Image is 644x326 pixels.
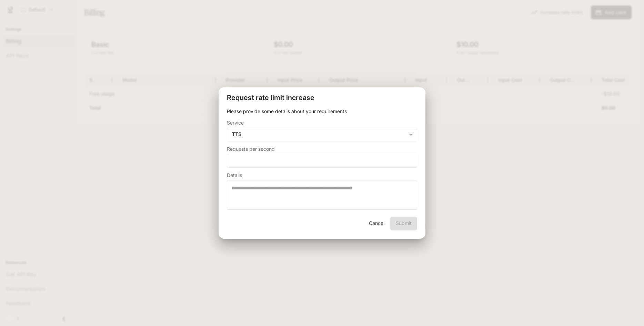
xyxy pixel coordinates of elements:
[227,120,244,125] p: Service
[365,217,388,230] button: Cancel
[227,108,417,115] p: Please provide some details about your requirements
[227,131,417,138] div: TTS
[227,147,275,151] p: Requests per second
[219,87,425,108] h2: Request rate limit increase
[227,173,242,178] p: Details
